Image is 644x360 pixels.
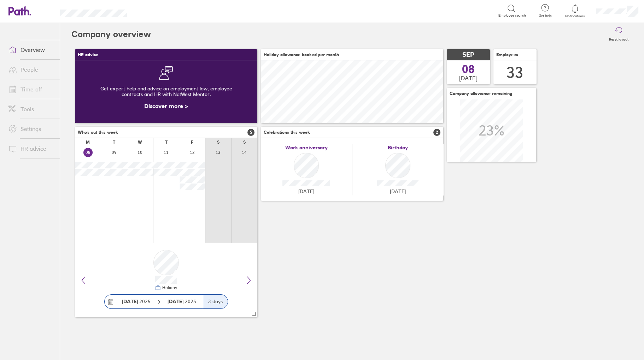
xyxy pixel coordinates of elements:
[146,7,164,14] div: Search
[3,142,60,156] a: HR advice
[3,102,60,116] a: Tools
[203,295,228,308] div: 3 days
[217,140,219,145] div: S
[78,130,118,135] span: Who's out this week
[78,52,98,57] span: HR advice
[264,52,339,57] span: Holiday allowance booked per month
[243,140,246,145] div: S
[161,285,177,290] div: Holiday
[113,140,115,145] div: T
[168,298,185,305] strong: [DATE]
[564,4,587,18] a: Notifications
[459,75,478,81] span: [DATE]
[285,145,328,150] span: Work anniversary
[264,130,310,135] span: Celebrations this week
[498,13,526,18] span: Employee search
[138,140,142,145] div: W
[298,188,314,194] span: [DATE]
[564,14,587,18] span: Notifications
[450,91,512,96] span: Company allowance remaining
[390,188,406,194] span: [DATE]
[534,14,557,18] span: Get help
[3,62,60,77] a: People
[247,129,254,136] span: 5
[3,82,60,96] a: Time off
[191,140,193,145] div: F
[86,140,90,145] div: M
[165,140,168,145] div: T
[3,43,60,57] a: Overview
[605,35,633,42] label: Reset layout
[144,102,188,109] a: Discover more >
[507,64,523,82] div: 33
[496,52,518,57] span: Employees
[122,298,138,305] strong: [DATE]
[81,80,252,103] div: Get expert help and advice on employment law, employee contracts and HR with NatWest Mentor.
[168,299,196,304] span: 2025
[433,129,440,136] span: 2
[462,64,475,75] span: 08
[3,122,60,136] a: Settings
[388,145,408,150] span: Birthday
[71,23,151,46] h2: Company overview
[462,51,474,59] span: SEP
[605,23,633,46] button: Reset layout
[122,299,151,304] span: 2025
